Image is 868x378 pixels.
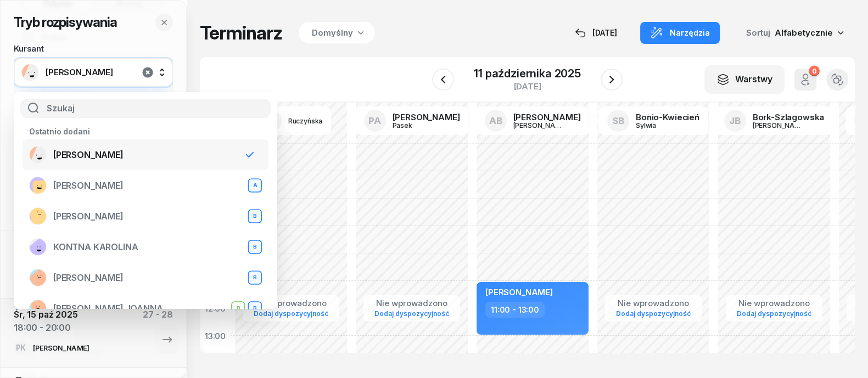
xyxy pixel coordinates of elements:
[775,27,833,38] span: Alfabetycznie
[249,307,333,320] a: Dodaj dyspozycyjność
[612,116,624,126] span: SB
[732,298,816,308] div: Nie wprowadzono
[200,23,282,43] h1: Terminarz
[53,150,124,160] span: [PERSON_NAME]
[476,106,590,135] a: AB[PERSON_NAME][PERSON_NAME]
[29,127,90,136] span: Ostatnio dodani
[249,212,260,221] div: B
[312,26,353,40] span: Domyślny
[809,65,819,76] div: 0
[53,180,124,191] span: [PERSON_NAME]
[636,113,699,121] div: Bonio-Kwiecień
[231,301,245,315] button: B
[732,296,816,320] button: Nie wprowadzonoDodaj dyspozycyjność
[355,106,469,135] a: PA[PERSON_NAME]Pasek
[370,307,453,320] a: Dodaj dyspozycyjność
[14,14,117,31] h2: Tryb rozpisywania
[393,113,460,121] div: [PERSON_NAME]
[753,113,825,121] div: Bork-Szlagowska
[612,296,695,320] button: Nie wprowadzonoDodaj dyspozycyjność
[485,287,553,297] span: [PERSON_NAME]
[640,22,720,44] button: Narzędzia
[53,303,163,314] span: [PERSON_NAME] JOANNA
[513,122,566,129] div: [PERSON_NAME]
[248,209,262,223] button: B
[53,273,124,283] span: [PERSON_NAME]
[636,122,688,129] div: Sylwia
[200,322,231,349] div: 13:00
[53,242,138,252] span: KONTNA KAROLINA
[233,304,243,313] div: B
[753,122,805,129] div: [PERSON_NAME]
[370,296,453,320] button: Nie wprowadzonoDodaj dyspozycyjność
[485,302,545,318] div: 11:00 - 13:00
[575,26,617,40] div: [DATE]
[295,22,375,44] button: Domyślny
[143,308,173,341] div: 27 - 28
[249,298,333,308] div: Nie wprowadzono
[20,99,271,118] input: Szukaj
[200,349,231,377] div: 14:00
[249,273,260,283] div: B
[368,116,381,126] span: PA
[251,106,332,135] a: RRuczyńska
[33,345,89,352] div: [PERSON_NAME]
[489,116,502,126] span: AB
[474,68,581,79] div: 11 października 2025
[248,240,262,254] button: B
[598,106,708,135] a: SBBonio-KwiecieńSylwia
[248,270,262,285] button: B
[249,242,260,252] div: B
[14,308,78,321] div: Śr, 15 paź 2025
[612,298,695,308] div: Nie wprowadzono
[474,82,581,91] div: [DATE]
[704,65,785,94] button: Warstwy
[732,307,816,320] a: Dodaj dyspozycyjność
[249,296,333,320] button: Nie wprowadzonoDodaj dyspozycyjność
[14,321,78,334] div: 18:00 - 20:00
[716,73,772,86] div: Warstwy
[794,69,816,91] button: 0
[53,211,124,222] span: [PERSON_NAME]
[393,122,445,129] div: Pasek
[733,23,855,43] button: Sortuj Alfabetycznie
[670,26,710,40] span: Narzędzia
[746,28,772,38] span: Sortuj
[46,67,165,77] span: [PERSON_NAME]
[729,116,741,126] span: JB
[248,301,262,315] button: B
[612,307,695,320] a: Dodaj dyspozycyjność
[249,181,260,190] div: A
[715,106,833,135] a: JBBork-Szlagowska[PERSON_NAME]
[513,113,581,121] div: [PERSON_NAME]
[16,344,26,352] span: PK
[565,22,627,44] button: [DATE]
[248,178,262,193] button: A
[249,304,260,313] div: B
[370,298,453,308] div: Nie wprowadzono
[288,117,323,125] div: Ruczyńska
